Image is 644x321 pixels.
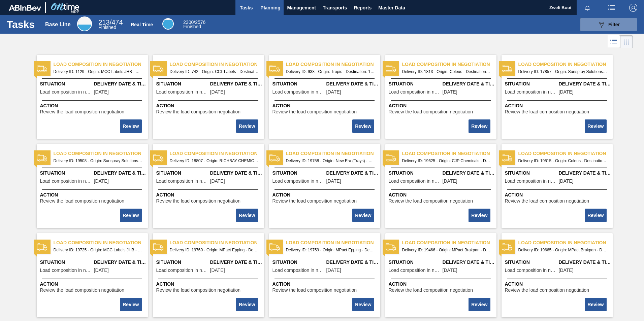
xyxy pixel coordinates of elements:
[98,25,116,30] span: Finished
[40,80,92,87] span: Situation
[120,209,141,222] button: Review
[156,109,241,114] span: Review the load composition negotiation
[210,80,262,87] span: Delivery Date & Time
[352,119,374,133] button: Review
[40,199,125,204] span: Review the load composition negotiation
[94,179,109,184] span: 10/16/2025,
[402,61,496,68] span: Load composition in negotiation
[236,119,258,133] button: Review
[585,208,607,223] div: Complete task: 2290079
[402,157,491,165] span: Delivery ID: 19625 - Origin: CJP Chemicals - Destination: 1SB
[505,191,611,199] span: Action
[577,3,598,12] button: Notifications
[237,297,258,312] div: Complete task: 2290081
[9,5,41,11] img: TNhmsLtSVTkK8tSr43FrP2fwEKptu5GPRR3wAAAABJRU5ErkJggg==
[287,4,316,12] span: Management
[502,64,512,74] img: status
[505,281,611,288] span: Action
[269,153,280,163] img: status
[94,80,146,87] span: Delivery Date & Time
[121,119,142,134] div: Complete task: 2290070
[585,119,606,133] button: Review
[286,246,375,254] span: Delivery ID: 19759 - Origin: MPact Epping - Destination: 1SJ
[326,179,341,184] span: 10/11/2025,
[469,297,491,312] div: Complete task: 2290083
[98,19,123,26] span: / 474
[156,102,262,109] span: Action
[352,209,374,222] button: Review
[210,268,225,273] span: 10/11/2025,
[170,68,259,75] span: Delivery ID: 742 - Origin: CCL Labels - Destination: 1SD
[402,239,496,246] span: Load composition in negotiation
[269,242,280,252] img: status
[469,208,491,223] div: Complete task: 2290078
[54,246,142,254] span: Delivery ID: 19725 - Origin: MCC Labels JHB - Destination: 1SD
[170,239,264,246] span: Load composition in negotiation
[156,259,208,266] span: Situation
[183,24,201,29] span: Finished
[326,259,379,266] span: Delivery Date & Time
[518,68,607,75] span: Delivery ID: 17857 - Origin: Sunspray Solutions - Destination: 1SB
[518,150,613,157] span: Load composition in negotiation
[353,297,375,312] div: Complete task: 2290082
[326,90,341,95] span: 03/13/2023,
[54,239,148,246] span: Load composition in negotiation
[94,268,109,273] span: 10/15/2025,
[505,199,589,204] span: Review the load composition negotiation
[162,18,174,30] div: Real Time
[518,157,607,165] span: Delivery ID: 19515 - Origin: Coleus - Destination: 1SD
[518,239,613,246] span: Load composition in negotiation
[237,208,258,223] div: Complete task: 2290076
[389,80,441,87] span: Situation
[469,298,490,311] button: Review
[272,191,379,199] span: Action
[389,170,441,177] span: Situation
[502,242,512,252] img: status
[443,80,495,87] span: Delivery Date & Time
[326,170,379,177] span: Delivery Date & Time
[469,119,490,133] button: Review
[389,281,495,288] span: Action
[272,288,357,293] span: Review the load composition negotiation
[210,259,262,266] span: Delivery Date & Time
[518,246,607,254] span: Delivery ID: 19665 - Origin: MPact Brakpan - Destination: 1SD
[402,246,491,254] span: Delivery ID: 19466 - Origin: MPact Brakpan - Destination: 1SA
[585,209,606,222] button: Review
[629,4,637,12] img: Logout
[40,109,125,114] span: Review the load composition negotiation
[443,259,495,266] span: Delivery Date & Time
[40,102,146,109] span: Action
[272,170,325,177] span: Situation
[559,80,611,87] span: Delivery Date & Time
[40,90,92,95] span: Load composition in negotiation
[131,22,153,27] div: Real Time
[402,68,491,75] span: Delivery ID: 1813 - Origin: Coleus - Destination: 1SD
[352,298,374,311] button: Review
[170,246,259,254] span: Delivery ID: 19760 - Origin: MPact Epping - Destination: 1SJ
[389,102,495,109] span: Action
[170,61,264,68] span: Load composition in negotiation
[236,298,258,311] button: Review
[156,170,208,177] span: Situation
[326,268,341,273] span: 10/13/2025,
[156,268,208,273] span: Load composition in negotiation
[37,64,47,74] img: status
[156,191,262,199] span: Action
[40,288,125,293] span: Review the load composition negotiation
[505,179,557,184] span: Load composition in negotiation
[156,288,241,293] span: Review the load composition negotiation
[585,297,607,312] div: Complete task: 2290084
[153,153,163,163] img: status
[272,80,325,87] span: Situation
[121,297,142,312] div: Complete task: 2290080
[286,68,375,75] span: Delivery ID: 938 - Origin: Tropic - Destination: 1SD
[98,20,123,30] div: Base Line
[40,259,92,266] span: Situation
[272,268,325,273] span: Load composition in negotiation
[210,179,225,184] span: 09/08/2025,
[559,90,574,95] span: 08/11/2025,
[45,22,71,28] div: Base Line
[98,19,109,26] span: 213
[505,102,611,109] span: Action
[326,80,379,87] span: Delivery Date & Time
